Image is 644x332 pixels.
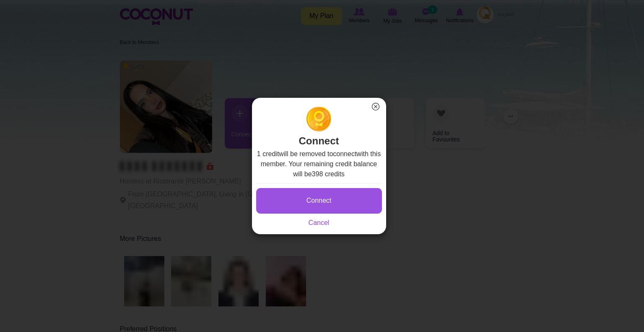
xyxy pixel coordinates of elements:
b: 1 credit [257,150,279,157]
b: connect [333,150,356,157]
b: 398 credits [312,170,345,178]
div: will be removed to with this member. Your remaining credit balance will be [256,149,382,228]
a: Cancel [309,219,330,226]
h2: Connect [256,106,382,149]
button: Close [370,101,381,112]
button: Connect [256,188,382,214]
